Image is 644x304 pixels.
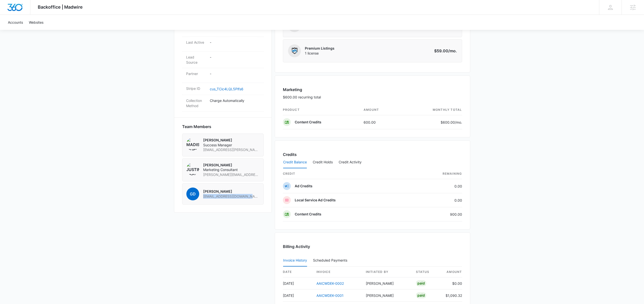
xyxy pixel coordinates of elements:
th: invoice [312,267,362,277]
td: [PERSON_NAME] [362,289,412,302]
h3: Billing Activity [283,244,462,249]
h3: Credits [283,152,297,157]
th: Remaining [410,169,462,179]
div: Lead Source- [182,52,264,68]
th: date [283,267,312,277]
div: Partner- [182,68,264,83]
div: Paid [416,280,426,286]
button: Credit Activity [339,156,362,168]
p: [PERSON_NAME] [203,138,259,143]
div: Paid [416,292,426,298]
p: - [210,40,260,45]
td: [DATE] [283,289,312,302]
p: Premium Listings [305,46,334,51]
span: /mo. [448,48,457,53]
button: Credit Holds [313,156,333,168]
th: Initiated By [362,267,412,277]
p: $600.00 [439,120,462,125]
span: [EMAIL_ADDRESS][DOMAIN_NAME] [203,194,259,199]
span: /mo. [455,120,462,124]
td: 0.00 [410,193,462,207]
p: - [210,71,260,76]
div: Last Active- [182,37,264,52]
dt: Lead Source [186,55,206,65]
span: Backoffice | Madwire [38,4,83,10]
p: Ad Credits [295,184,312,189]
span: GD [186,188,199,200]
button: Invoice History [283,255,307,266]
div: Scheduled Payments [313,259,349,262]
span: Team Members [182,124,211,130]
dt: Partner [186,71,206,76]
th: credit [283,169,410,179]
dt: Stripe ID [186,86,206,91]
p: Content Credits [295,212,321,217]
th: amount [360,105,402,115]
p: [PERSON_NAME] [203,163,259,168]
p: Content Credits [295,120,321,125]
p: - [210,55,260,60]
td: [PERSON_NAME] [362,277,412,289]
img: Madison Ruff [186,138,199,151]
button: Credit Balance [283,156,307,168]
span: Marketing Consultant [203,167,259,172]
td: 600.00 [360,115,402,129]
h3: Marketing [283,87,321,93]
span: [PERSON_NAME][EMAIL_ADDRESS][DOMAIN_NAME] [203,172,259,177]
img: Justin Zochniak [186,163,199,175]
span: [EMAIL_ADDRESS][PERSON_NAME][DOMAIN_NAME] [203,147,259,152]
th: product [283,105,360,115]
p: $59.00 [434,48,457,54]
a: Websites [26,15,46,30]
span: 1 license [305,51,334,56]
td: $0.00 [442,277,462,289]
th: monthly total [402,105,462,115]
p: Charge Automatically [210,98,260,103]
a: AAICWDEK-0001 [316,293,344,298]
td: [DATE] [283,277,312,289]
a: cus_TCic4LQL5Plfs6 [210,87,243,91]
span: Success Manager [203,143,259,148]
div: Collection MethodCharge Automatically [182,95,264,112]
a: AAICWDEK-0002 [316,281,344,285]
td: $1,090.32 [442,289,462,302]
p: [PERSON_NAME] [203,189,259,194]
td: 0.00 [410,179,462,193]
td: 900.00 [410,207,462,221]
p: $600.00 recurring total [283,95,321,100]
th: amount [442,267,462,277]
div: Stripe IDcus_TCic4LQL5Plfs6 [182,83,264,95]
th: status [412,267,442,277]
p: Local Service Ad Credits [295,198,336,203]
a: Accounts [5,15,26,30]
dt: Collection Method [186,98,206,108]
dt: Last Active [186,40,206,45]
